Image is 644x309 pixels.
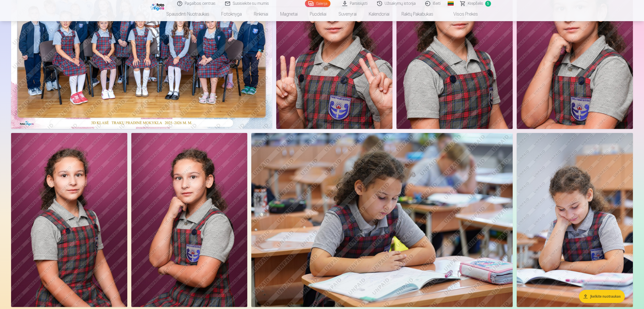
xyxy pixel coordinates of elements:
[579,290,625,303] button: Įkelkite nuotraukas
[439,7,484,21] a: Visos prekės
[304,7,332,21] a: Puodeliai
[363,7,395,21] a: Kalendoriai
[150,2,166,11] img: /fa2
[215,7,248,21] a: Fotoknyga
[248,7,274,21] a: Rinkiniai
[468,1,483,7] span: Krepšelis
[332,7,363,21] a: Suvenyrai
[160,7,215,21] a: Spausdinti nuotraukas
[274,7,304,21] a: Magnetai
[485,1,491,7] span: 5
[395,7,439,21] a: Raktų pakabukas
